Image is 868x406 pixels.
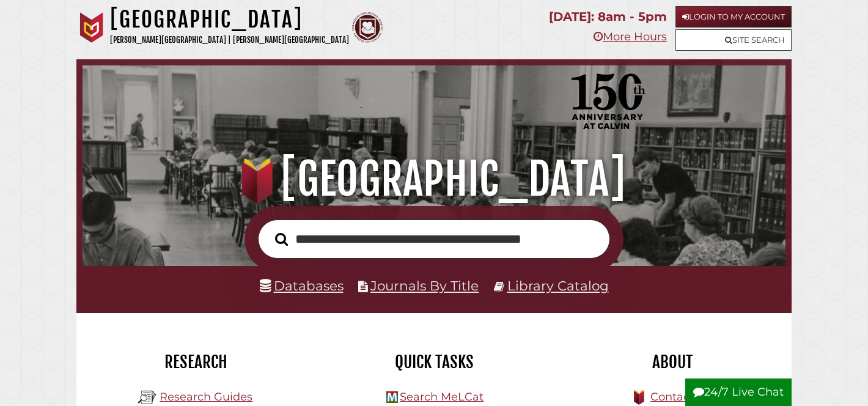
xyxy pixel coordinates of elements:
[352,12,383,43] img: Calvin Theological Seminary
[160,390,252,404] a: Research Guides
[110,33,349,47] p: [PERSON_NAME][GEOGRAPHIC_DATA] | [PERSON_NAME][GEOGRAPHIC_DATA]
[400,390,484,404] a: Search MeLCat
[675,6,792,28] a: Login to My Account
[650,390,711,404] a: Contact Us
[562,352,782,372] h2: About
[269,229,294,249] button: Search
[549,6,667,28] p: [DATE]: 8am - 5pm
[110,6,349,33] h1: [GEOGRAPHIC_DATA]
[675,29,792,51] a: Site Search
[507,278,609,293] a: Library Catalog
[324,352,544,372] h2: Quick Tasks
[275,232,288,246] i: Search
[386,391,398,403] img: Hekman Library Logo
[95,152,772,206] h1: [GEOGRAPHIC_DATA]
[594,30,667,43] a: More Hours
[76,12,107,43] img: Calvin University
[370,278,479,293] a: Journals By Title
[86,352,306,372] h2: Research
[260,278,344,293] a: Databases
